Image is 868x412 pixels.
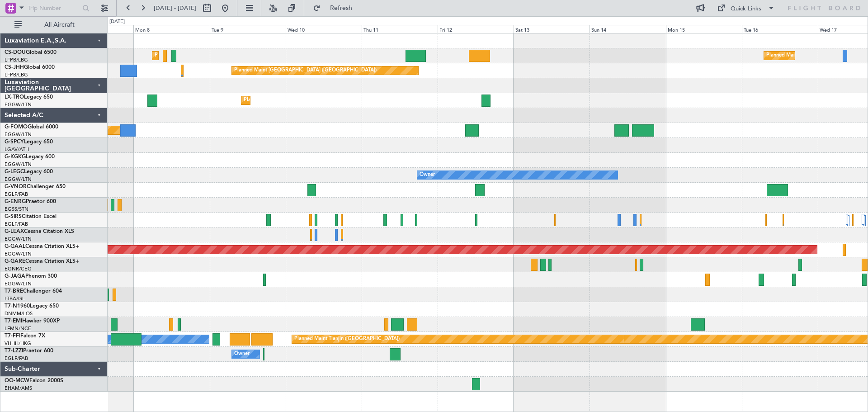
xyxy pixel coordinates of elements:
span: G-GARE [5,259,25,264]
span: CS-JHH [5,65,24,70]
div: Mon 8 [133,25,209,33]
a: VHHH/HKG [5,340,31,347]
button: Quick Links [712,1,779,15]
span: All Aircraft [24,22,95,28]
button: Refresh [309,1,363,15]
a: G-LEAXCessna Citation XLS [5,229,74,234]
span: OO-MCW [5,378,29,384]
span: G-GAAL [5,244,25,249]
span: T7-FFI [5,333,20,339]
span: CS-DOU [5,50,26,55]
a: EGGW/LTN [5,280,32,287]
a: G-LEGCLegacy 600 [5,169,53,175]
a: LFPB/LBG [5,57,28,63]
a: LFPB/LBG [5,71,28,78]
a: CS-JHHGlobal 6000 [5,65,55,70]
div: Owner [420,168,435,182]
span: G-ENRG [5,199,26,204]
a: G-SPCYLegacy 650 [5,139,53,145]
a: LGAV/ATH [5,146,29,153]
a: G-ENRGPraetor 600 [5,199,56,204]
a: T7-BREChallenger 604 [5,289,62,294]
span: G-FOMO [5,124,28,130]
a: G-GARECessna Citation XLS+ [5,259,79,264]
a: G-GAALCessna Citation XLS+ [5,244,79,249]
div: Thu 11 [362,25,438,33]
span: G-SPCY [5,139,24,145]
a: EGGW/LTN [5,251,32,257]
a: DNMM/LOS [5,310,33,317]
a: G-VNORChallenger 650 [5,184,66,189]
div: Planned Maint Dusseldorf [244,94,303,107]
div: Tue 9 [210,25,286,33]
span: G-LEGC [5,169,24,175]
button: All Aircraft [10,18,98,32]
a: OO-MCWFalcon 2000S [5,378,63,384]
a: EGNR/CEG [5,265,32,272]
a: EGLF/FAB [5,191,28,198]
span: T7-LZZI [5,348,23,354]
a: LX-TROLegacy 650 [5,95,53,100]
span: LX-TRO [5,95,24,100]
span: T7-EMI [5,318,22,324]
div: [DATE] [109,18,125,26]
a: T7-N1960Legacy 650 [5,303,59,309]
div: Planned Maint Tianjin ([GEOGRAPHIC_DATA]) [294,332,400,346]
a: LTBA/ISL [5,295,25,302]
a: EGSS/STN [5,206,28,213]
div: Tue 16 [742,25,818,33]
a: G-JAGAPhenom 300 [5,274,57,279]
div: Wed 10 [286,25,362,33]
a: EHAM/AMS [5,385,32,392]
a: EGGW/LTN [5,176,32,183]
a: G-SIRSCitation Excel [5,214,57,219]
span: G-VNOR [5,184,27,189]
span: T7-BRE [5,289,23,294]
a: EGGW/LTN [5,236,32,242]
a: EGLF/FAB [5,355,28,362]
span: G-JAGA [5,274,25,279]
a: LFMN/NCE [5,325,31,332]
a: EGLF/FAB [5,221,28,227]
a: EGGW/LTN [5,161,32,168]
a: EGGW/LTN [5,101,32,108]
div: Owner [234,347,250,361]
div: Quick Links [731,5,761,14]
div: Planned Maint [GEOGRAPHIC_DATA] ([GEOGRAPHIC_DATA]) [234,64,377,77]
span: G-KGKG [5,154,26,160]
span: [DATE] - [DATE] [154,4,196,12]
a: EGGW/LTN [5,131,32,138]
div: Sun 14 [590,25,665,33]
a: CS-DOUGlobal 6500 [5,50,57,55]
input: Trip Number [28,1,80,15]
a: T7-EMIHawker 900XP [5,318,60,324]
div: Fri 12 [438,25,514,33]
span: T7-N1960 [5,303,30,309]
a: T7-LZZIPraetor 600 [5,348,53,354]
a: G-FOMOGlobal 6000 [5,124,58,130]
div: Planned Maint [GEOGRAPHIC_DATA] ([GEOGRAPHIC_DATA]) [155,49,297,62]
div: Mon 15 [666,25,742,33]
a: G-KGKGLegacy 600 [5,154,55,160]
span: G-LEAX [5,229,24,234]
span: Refresh [322,5,360,11]
div: Sat 13 [514,25,590,33]
span: G-SIRS [5,214,22,219]
a: T7-FFIFalcon 7X [5,333,45,339]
